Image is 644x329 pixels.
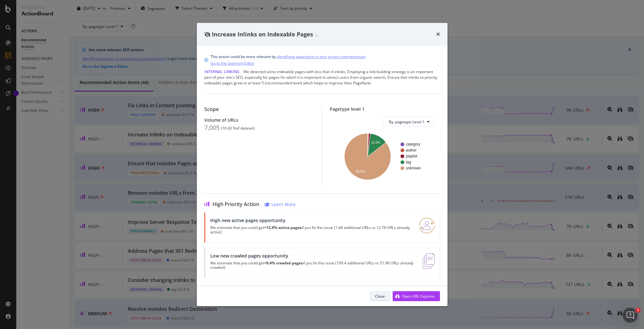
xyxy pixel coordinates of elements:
a: Go to the Segment Editor [211,60,254,66]
button: Open URL Explorer [393,291,440,301]
span: | [240,69,243,74]
img: RO06QsNG.png [419,218,435,233]
span: High Priority Action [212,201,259,207]
p: We estimate that you could get if you fix this issue (199.4 additional URLs vs 51.9K URLs already... [210,261,416,270]
img: Equal [316,34,318,36]
div: Close [375,294,385,299]
text: 85.5% [356,170,364,173]
a: identifying pagination in your project segmentation [277,53,365,60]
img: e5DMFwAAAABJRU5ErkJggg== [423,253,434,269]
strong: +12.4% active pages [264,225,301,230]
div: eye-slash [204,32,211,37]
span: By: pagetype Level 1 [389,119,425,125]
svg: A chart. [335,132,435,181]
div: Volume of URLs [204,117,314,123]
button: By: pagetype Level 1 [384,117,435,127]
div: Open URL Explorer [402,294,435,299]
div: High new active pages opportunity [210,218,411,223]
text: tag [406,160,411,165]
strong: +0.4% crawled pages [264,260,303,266]
div: times [436,30,440,39]
button: Close [370,291,390,301]
div: Low new crawled pages opportunity [210,253,416,258]
div: Learn More [271,201,296,207]
text: author [406,148,416,153]
div: info banner [204,53,440,66]
div: 7,005 [204,124,220,131]
div: This action could be more relevant by . [211,53,366,66]
a: Learn More [264,201,296,207]
div: Pagetype level 1 [330,106,440,112]
div: ( 10.42 % of dataset ) [221,126,255,130]
text: playlist [406,154,417,159]
div: We detected some indexable pages with less than 4 inlinks. Employing a link-building strategy is ... [204,69,440,86]
text: category [406,142,420,147]
p: We estimate that you could get if you fix this issue (1.6K additional URLs vs 12.7K URLs already ... [210,226,411,234]
span: Increase Inlinks on Indexable Pages [212,30,313,38]
iframe: Intercom live chat [623,308,638,323]
text: 12.5% [371,141,380,144]
span: Internal Linking [204,69,239,74]
div: modal [197,23,448,306]
span: 1 [636,308,641,313]
div: Scope [204,106,314,112]
text: unknown [406,166,421,171]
